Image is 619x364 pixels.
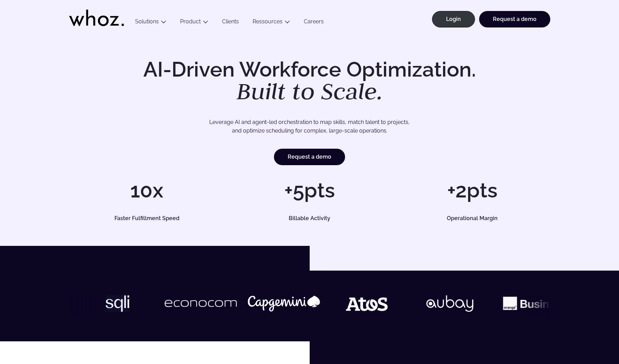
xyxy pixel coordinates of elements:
[232,180,387,201] h1: +5pts
[128,18,173,27] button: Solutions
[77,216,217,221] h5: Faster Fulfillment Speed
[253,18,283,25] a: Ressources
[180,18,201,25] a: Product
[394,180,550,201] h1: +2pts
[236,76,383,106] em: Built to Scale.
[215,18,246,27] a: Clients
[297,18,331,27] a: Careers
[274,149,345,165] a: Request a demo
[246,18,297,27] button: Ressources
[402,216,542,221] h5: Operational Margin
[93,118,526,135] p: Leverage AI and agent-led orchestration to map skills, match talent to projects, and optimize sch...
[432,11,475,27] a: Login
[240,216,380,221] h5: Billable Activity
[479,11,550,27] a: Request a demo
[134,59,486,103] h1: AI-Driven Workforce Optimization.
[173,18,215,27] button: Product
[69,180,225,201] h1: 10x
